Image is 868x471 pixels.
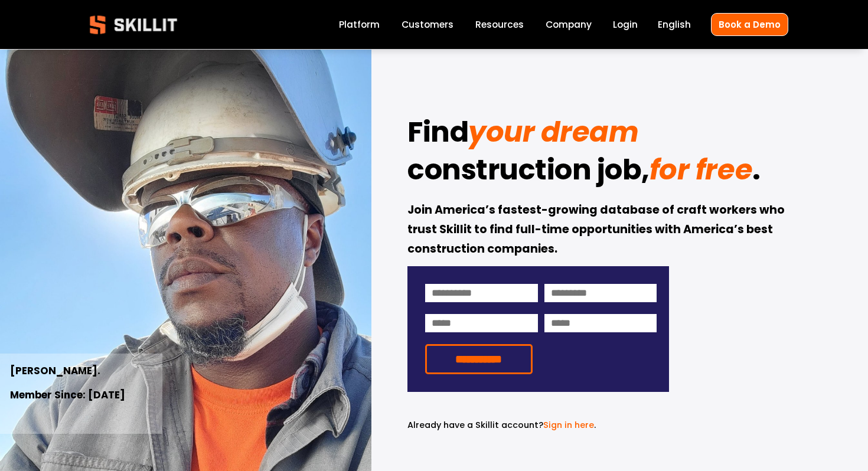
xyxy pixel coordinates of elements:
[407,110,468,159] strong: Find
[10,363,100,380] strong: [PERSON_NAME].
[658,18,691,31] span: English
[613,17,638,32] a: Login
[10,387,125,404] strong: Member Since: [DATE]
[407,201,787,259] strong: Join America’s fastest-growing database of craft workers who trust Skillit to find full-time oppo...
[402,17,453,32] a: Customers
[650,150,752,189] em: for free
[658,17,691,32] div: language picker
[407,418,669,432] p: .
[468,112,638,152] em: your dream
[407,419,543,431] span: Already have a Skillit account?
[407,148,650,197] strong: construction job,
[546,17,592,32] a: Company
[475,18,524,31] span: Resources
[543,419,594,431] a: Sign in here
[475,17,524,32] a: folder dropdown
[339,17,380,32] a: Platform
[711,13,788,36] a: Book a Demo
[80,7,187,42] img: Skillit
[752,148,761,197] strong: .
